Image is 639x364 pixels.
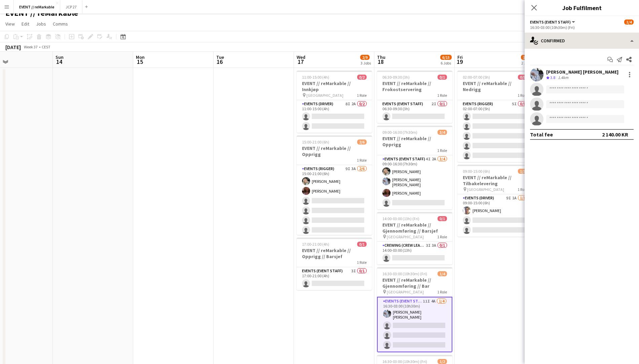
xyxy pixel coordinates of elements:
[440,55,452,60] span: 6/15
[357,93,367,98] span: 1 Role
[5,44,21,50] div: [DATE]
[357,139,367,145] span: 2/6
[297,238,372,290] app-job-card: 17:00-21:00 (4h)0/1EVENT // reMarkable // Opprigg // Barsjef1 RoleEvents (Event Staff)3I0/117:00-...
[361,60,371,66] div: 3 Jobs
[530,25,634,30] div: 16:30-03:00 (10h30m) (Fri)
[546,69,618,75] div: [PERSON_NAME] [PERSON_NAME]
[382,75,410,80] span: 06:30-09:30 (3h)
[518,75,527,80] span: 0/5
[530,19,571,25] span: Events (Event Staff)
[382,359,427,364] span: 16:30-03:00 (10h30m) (Fri)
[437,148,447,153] span: 1 Role
[457,54,463,60] span: Fri
[377,135,452,148] h3: EVENT // reMarkable // Opprigg
[136,54,145,60] span: Mon
[297,135,372,235] app-job-card: 15:00-21:00 (6h)2/6EVENT // reMarkable // Opprigg1 RoleEvents (Rigger)9I3A2/615:00-21:00 (6h)[PER...
[525,33,639,49] div: Confirmed
[530,19,576,25] button: Events (Event Staff)
[216,54,224,60] span: Tue
[518,169,527,174] span: 1/3
[624,19,634,25] span: 1/4
[382,216,419,221] span: 14:00-03:00 (13h) (Fri)
[438,130,447,135] span: 3/4
[357,260,367,265] span: 1 Role
[297,54,305,60] span: Wed
[602,131,628,138] div: 2 140.00 KR
[297,247,372,259] h3: EVENT // reMarkable // Opprigg // Barsjef
[382,130,417,135] span: 09:00-16:30 (7h30m)
[60,0,82,13] button: JCP 27
[438,75,447,80] span: 0/1
[387,289,424,294] span: [GEOGRAPHIC_DATA]
[54,58,64,66] span: 14
[215,58,224,66] span: 16
[5,21,15,27] span: View
[302,139,329,145] span: 15:00-21:00 (6h)
[377,126,452,209] div: 09:00-16:30 (7h30m)3/4EVENT // reMarkable // Opprigg1 RoleEvents (Event Staff)4I2A3/409:00-16:30 ...
[377,297,452,352] app-card-role: Events (Event Staff)11I4A1/416:30-03:00 (10h30m)[PERSON_NAME] [PERSON_NAME]
[377,155,452,209] app-card-role: Events (Event Staff)4I2A3/409:00-16:30 (7h30m)[PERSON_NAME][PERSON_NAME] [PERSON_NAME][PERSON_NAME]
[387,234,424,239] span: [GEOGRAPHIC_DATA]
[438,271,447,276] span: 1/4
[297,267,372,290] app-card-role: Events (Event Staff)3I0/117:00-21:00 (4h)
[296,58,305,66] span: 17
[441,60,451,66] div: 6 Jobs
[518,187,527,192] span: 1 Role
[557,75,570,81] div: 1.4km
[530,131,553,138] div: Total fee
[297,80,372,92] h3: EVENT // reMarkable // Innkjøp
[14,0,60,13] button: EVENT // reMarkable
[437,93,447,98] span: 1 Role
[377,100,452,123] app-card-role: Events (Event Staff)2I0/106:30-09:30 (3h)
[521,55,530,60] span: 1/8
[357,242,367,247] span: 0/1
[360,55,370,60] span: 2/9
[377,54,385,60] span: Thu
[53,21,68,27] span: Comms
[33,19,49,28] a: Jobs
[463,75,490,80] span: 02:00-07:00 (5h)
[438,216,447,221] span: 0/1
[457,100,533,162] app-card-role: Events (Rigger)5I0/502:00-07:00 (5h)
[42,44,50,49] div: CEST
[22,44,39,49] span: Week 37
[297,71,372,133] app-job-card: 11:00-15:00 (4h)0/2EVENT // reMarkable // Innkjøp [GEOGRAPHIC_DATA]1 RoleEvents (Driver)8I2A0/211...
[302,242,329,247] span: 17:00-21:00 (4h)
[457,194,533,237] app-card-role: Events (Driver)9I1A1/309:00-15:00 (6h)[PERSON_NAME]
[22,21,29,27] span: Edit
[135,58,145,66] span: 15
[457,165,533,237] div: 09:00-15:00 (6h)1/3EVENT // reMarkable // Tilbakelevering [GEOGRAPHIC_DATA]1 RoleEvents (Driver)9...
[50,19,71,28] a: Comms
[457,174,533,187] h3: EVENT // reMarkable // Tilbakelevering
[377,222,452,234] h3: EVENT // reMarkable // Gjennomføring // Barsjef
[377,277,452,289] h3: EVENT // reMarkable // Gjennomføring // Bar
[357,75,367,80] span: 0/2
[297,145,372,157] h3: EVENT // reMarkable // Opprigg
[302,75,329,80] span: 11:00-15:00 (4h)
[3,19,17,28] a: View
[437,234,447,239] span: 1 Role
[518,93,527,98] span: 1 Role
[377,267,452,352] app-job-card: 16:30-03:00 (10h30m) (Fri)1/4EVENT // reMarkable // Gjennomføring // Bar [GEOGRAPHIC_DATA]1 RoleE...
[467,187,504,192] span: [GEOGRAPHIC_DATA]
[377,71,452,123] app-job-card: 06:30-09:30 (3h)0/1EVENT // reMarkable // Frokostservering1 RoleEvents (Event Staff)2I0/106:30-09...
[438,359,447,364] span: 1/2
[463,169,490,174] span: 09:00-15:00 (6h)
[521,60,532,66] div: 2 Jobs
[376,58,385,66] span: 18
[456,58,463,66] span: 19
[377,212,452,265] app-job-card: 14:00-03:00 (13h) (Fri)0/1EVENT // reMarkable // Gjennomføring // Barsjef [GEOGRAPHIC_DATA]1 Role...
[377,242,452,265] app-card-role: Crewing (Crew Leader)3I3A0/114:00-03:00 (13h)
[19,19,32,28] a: Edit
[55,54,64,60] span: Sun
[457,71,533,162] app-job-card: 02:00-07:00 (5h)0/5EVENT // reMarkable // Nedrigg1 RoleEvents (Rigger)5I0/502:00-07:00 (5h)
[437,289,447,294] span: 1 Role
[306,93,343,98] span: [GEOGRAPHIC_DATA]
[550,75,555,80] span: 3.8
